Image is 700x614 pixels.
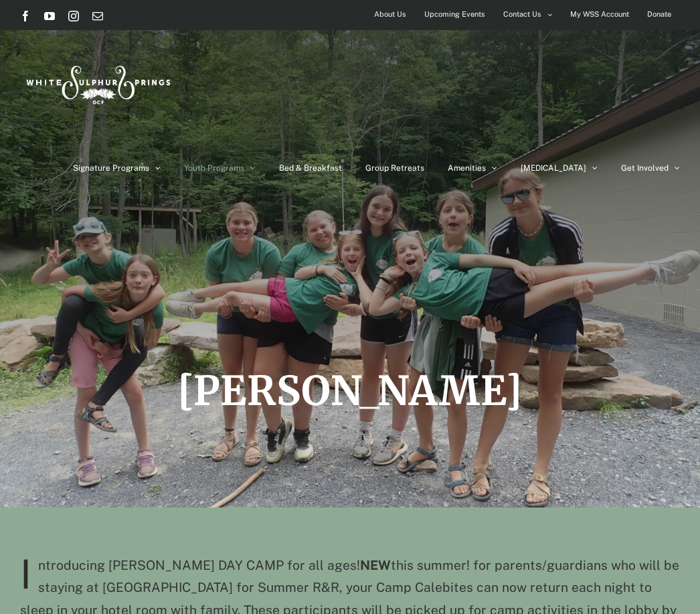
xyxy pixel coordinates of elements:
a: [MEDICAL_DATA] [521,135,598,202]
span: My WSS Account [570,5,629,24]
span: [PERSON_NAME] [177,366,523,416]
span: Contact Us [503,5,541,24]
strong: NEW [360,558,391,572]
span: Upcoming Events [424,5,485,24]
span: Amenities [448,164,486,172]
a: Get Involved [621,135,680,202]
a: Signature Programs [73,135,161,202]
a: Amenities [448,135,497,202]
span: Get Involved [621,164,669,172]
a: Email [92,11,103,21]
span: Youth Programs [184,164,244,172]
span: Signature Programs [73,164,149,172]
img: White Sulphur Springs Logo [20,51,174,114]
span: [MEDICAL_DATA] [521,164,586,172]
span: Group Retreats [365,164,424,172]
a: Youth Programs [184,135,256,202]
a: YouTube [44,11,55,21]
a: Group Retreats [365,135,424,202]
a: Bed & Breakfast [279,135,342,202]
span: Donate [647,5,671,24]
span: Bed & Breakfast [279,164,342,172]
nav: Main Menu [73,135,680,202]
a: Facebook [20,11,31,21]
a: Instagram [68,11,79,21]
span: I [20,557,31,592]
span: About Us [374,5,406,24]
